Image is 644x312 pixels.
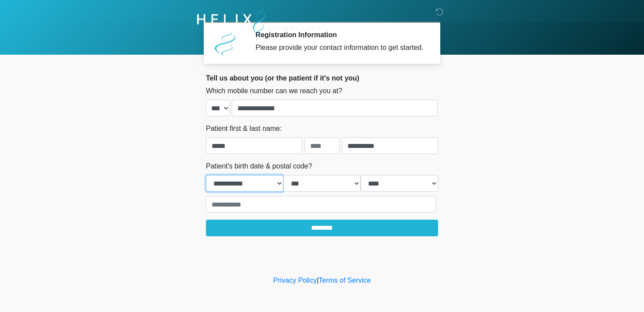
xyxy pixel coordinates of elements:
[318,277,371,284] a: Terms of Service
[206,74,438,82] h2: Tell us about you (or the patient if it's not you)
[273,277,317,284] a: Privacy Policy
[206,161,312,172] label: Patient's birth date & postal code?
[255,42,425,53] div: Please provide your contact information to get started.
[206,86,342,96] label: Which mobile number can we reach you at?
[197,7,327,38] img: Helix Biowellness Logo
[206,123,282,134] label: Patient first & last name:
[317,277,318,284] a: |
